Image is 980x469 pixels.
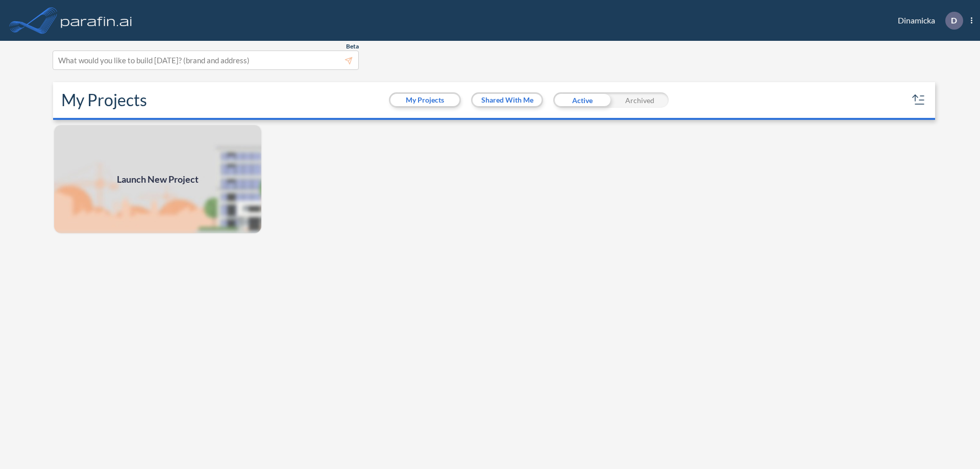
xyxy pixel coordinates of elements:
[473,94,542,106] button: Shared With Me
[611,92,669,108] div: Archived
[346,42,359,51] span: Beta
[883,12,972,30] div: Dinamicka
[53,124,262,234] img: add
[390,94,459,106] button: My Projects
[951,16,957,25] p: D
[59,10,134,31] img: logo
[911,92,927,108] button: sort
[61,90,147,110] h2: My Projects
[117,172,199,186] span: Launch New Project
[53,124,262,234] a: Launch New Project
[553,92,611,108] div: Active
